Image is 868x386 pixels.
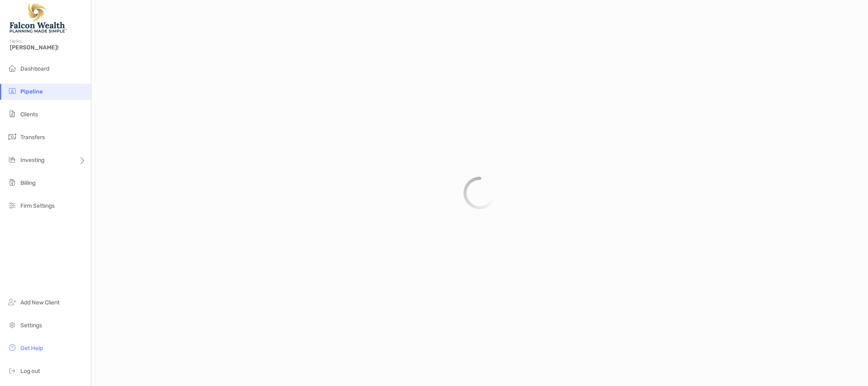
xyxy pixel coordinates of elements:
[20,157,44,164] span: Investing
[7,177,17,187] img: billing icon
[20,345,43,352] span: Get Help
[20,368,40,375] span: Log out
[7,343,17,353] img: get-help icon
[10,3,67,33] img: Falcon Wealth Planning Logo
[20,299,60,306] span: Add New Client
[7,132,17,142] img: transfers icon
[7,320,17,330] img: settings icon
[10,44,86,51] span: [PERSON_NAME]!
[20,65,49,72] span: Dashboard
[7,63,17,73] img: dashboard icon
[7,200,17,210] img: firm-settings icon
[7,86,17,96] img: pipeline icon
[20,134,45,141] span: Transfers
[7,366,17,375] img: logout icon
[20,88,43,95] span: Pipeline
[20,111,38,118] span: Clients
[20,202,55,209] span: Firm Settings
[7,155,17,164] img: investing icon
[20,180,35,186] span: Billing
[7,109,17,119] img: clients icon
[20,322,42,329] span: Settings
[7,297,17,307] img: add_new_client icon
